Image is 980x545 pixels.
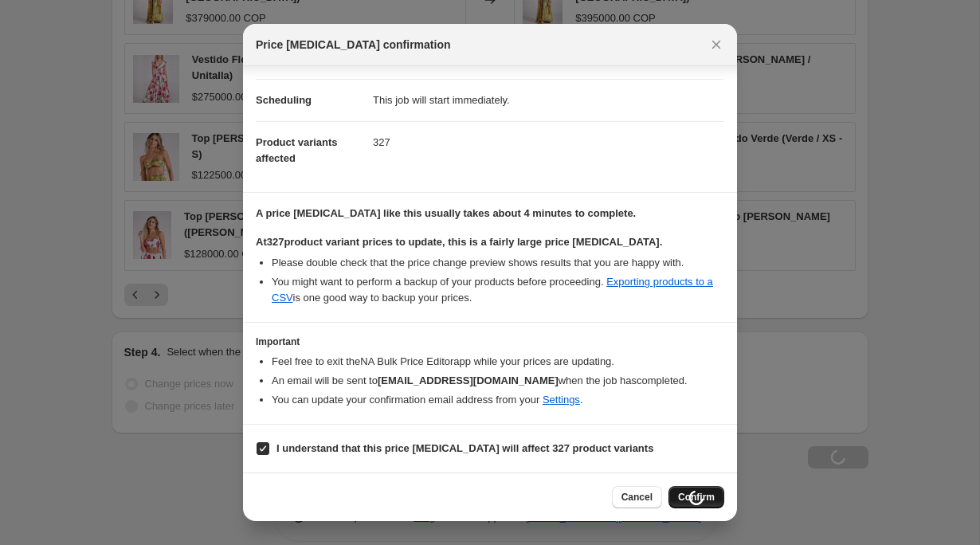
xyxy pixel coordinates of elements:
[256,37,451,53] span: Price [MEDICAL_DATA] confirmation
[256,136,338,164] span: Product variants affected
[256,207,636,219] b: A price [MEDICAL_DATA] like this usually takes about 4 minutes to complete.
[272,373,724,389] li: An email will be sent to when the job has completed .
[621,491,653,504] span: Cancel
[272,354,724,370] li: Feel free to exit the NA Bulk Price Editor app while your prices are updating.
[256,236,662,248] b: At 327 product variant prices to update, this is a fairly large price [MEDICAL_DATA].
[272,276,713,304] a: Exporting products to a CSV
[272,392,724,408] li: You can update your confirmation email address from your .
[705,33,727,56] button: Close
[373,121,724,163] dd: 327
[256,335,724,348] h3: Important
[272,274,724,306] li: You might want to perform a backup of your products before proceeding. is one good way to backup ...
[543,394,580,406] a: Settings
[276,442,653,454] b: I understand that this price [MEDICAL_DATA] will affect 327 product variants
[256,94,312,106] span: Scheduling
[272,255,724,271] li: Please double check that the price change preview shows results that you are happy with.
[373,79,724,121] dd: This job will start immediately.
[612,486,662,508] button: Cancel
[378,374,559,386] b: [EMAIL_ADDRESS][DOMAIN_NAME]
